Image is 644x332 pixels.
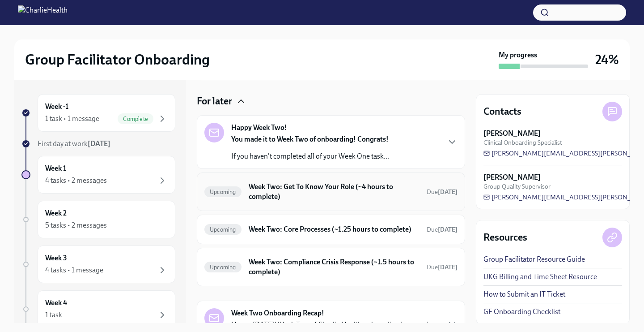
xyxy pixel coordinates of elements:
[427,263,458,272] span: September 29th, 2025 10:00
[427,225,458,234] span: September 29th, 2025 10:00
[45,102,68,112] h6: Week -1
[21,94,175,132] a: Week -11 task • 1 messageComplete
[118,116,153,122] span: Complete
[45,265,103,275] div: 4 tasks • 1 message
[45,220,107,230] div: 5 tasks • 2 messages
[483,307,560,317] a: GF Onboarding Checklist
[231,308,324,318] strong: Week Two Onboarding Recap!
[45,208,67,218] h6: Week 2
[483,172,541,182] strong: [PERSON_NAME]
[197,95,232,108] h4: For later
[438,263,458,271] strong: [DATE]
[249,182,419,202] h6: Week Two: Get To Know Your Role (~4 hours to complete)
[197,95,465,108] div: For later
[483,138,562,147] span: Clinical Onboarding Specialist
[204,180,458,203] a: UpcomingWeek Two: Get To Know Your Role (~4 hours to complete)Due[DATE]
[21,156,175,194] a: Week 14 tasks • 2 messages
[483,254,585,264] a: Group Facilitator Resource Guide
[204,222,458,237] a: UpcomingWeek Two: Core Processes (~1.25 hours to complete)Due[DATE]
[427,263,458,271] span: Due
[45,253,67,263] h6: Week 3
[483,182,551,191] span: Group Quality Supervisor
[18,5,68,20] img: CharlieHealth
[204,189,241,195] span: Upcoming
[204,255,458,279] a: UpcomingWeek Two: Compliance Crisis Response (~1.5 hours to complete)Due[DATE]
[25,51,210,69] h2: Group Facilitator Onboarding
[483,105,521,118] h4: Contacts
[21,290,175,328] a: Week 41 task
[88,139,110,148] strong: [DATE]
[21,139,175,149] a: First day at work[DATE]
[231,123,287,133] strong: Happy Week Two!
[38,139,110,148] span: First day at work
[427,188,458,196] span: September 29th, 2025 10:00
[427,226,458,233] span: Due
[483,289,565,299] a: How to Submit an IT Ticket
[438,226,458,233] strong: [DATE]
[438,188,458,196] strong: [DATE]
[249,257,419,277] h6: Week Two: Compliance Crisis Response (~1.5 hours to complete)
[249,224,419,234] h6: Week Two: Core Processes (~1.25 hours to complete)
[21,201,175,238] a: Week 25 tasks • 2 messages
[231,151,389,161] p: If you haven't completed all of your Week One task...
[483,231,527,244] h4: Resources
[45,164,66,173] h6: Week 1
[45,176,107,185] div: 4 tasks • 2 messages
[204,264,241,271] span: Upcoming
[45,298,67,308] h6: Week 4
[483,129,541,138] strong: [PERSON_NAME]
[21,246,175,283] a: Week 34 tasks • 1 message
[45,310,62,320] div: 1 task
[45,114,99,124] div: 1 task • 1 message
[595,52,619,68] h3: 24%
[483,272,597,282] a: UKG Billing and Time Sheet Resource
[231,135,389,143] strong: You made it to Week Two of onboarding! Congrats!
[204,226,241,233] span: Upcoming
[499,50,537,60] strong: My progress
[427,188,458,196] span: Due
